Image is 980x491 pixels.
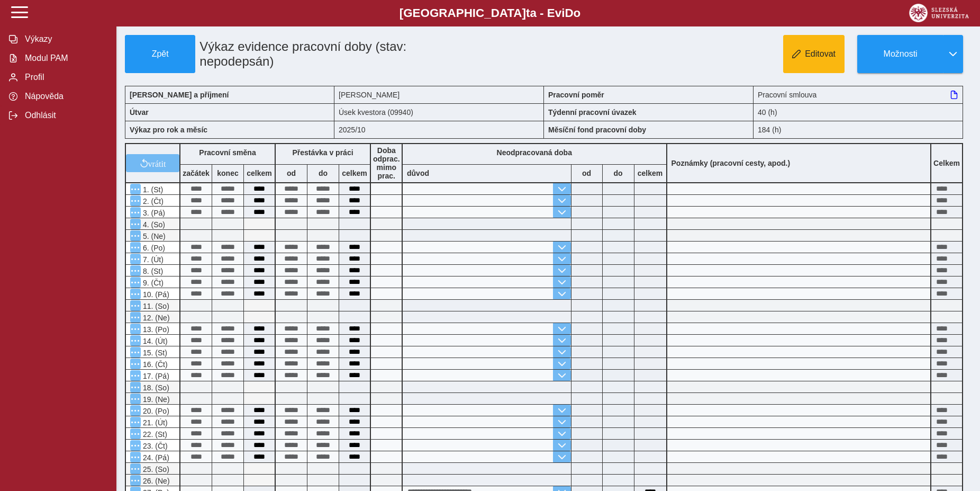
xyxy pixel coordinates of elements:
button: Zpět [125,35,195,73]
span: Profil [22,73,107,82]
b: do [307,169,339,177]
b: Přestávka v práci [292,148,353,157]
div: 2025/10 [334,121,544,139]
button: Menu [130,359,141,369]
button: Menu [130,265,141,276]
span: 26. (Ne) [141,477,170,485]
button: Menu [130,347,141,358]
span: 9. (Čt) [141,279,164,287]
span: Modul PAM [22,53,107,63]
h1: Výkaz evidence pracovní doby (stav: nepodepsán) [195,35,477,73]
span: 7. (Út) [141,255,164,264]
button: Menu [130,300,141,311]
button: Menu [130,312,141,323]
span: 18. (So) [141,383,169,392]
div: 184 (h) [754,121,963,139]
b: začátek [180,169,212,177]
button: Menu [130,324,141,334]
img: logo_web_su.png [909,4,969,22]
span: D [565,6,573,20]
b: Měsíční fond pracovní doby [548,126,646,134]
b: Poznámky (pracovní cesty, apod.) [667,159,795,167]
b: Týdenní pracovní úvazek [548,108,637,117]
b: Celkem [933,159,960,167]
b: [PERSON_NAME] a příjmení [130,91,229,99]
span: 5. (Ne) [141,232,166,240]
span: 3. (Pá) [141,209,165,217]
button: Menu [130,405,141,416]
span: t [526,6,530,20]
span: 16. (Čt) [141,360,168,369]
span: 11. (So) [141,302,169,310]
span: 13. (Po) [141,325,169,334]
b: Doba odprac. mimo prac. [373,146,400,180]
span: Zpět [130,49,190,59]
b: Pracovní poměr [548,91,604,99]
button: Menu [130,440,141,451]
button: Menu [130,230,141,241]
button: Možnosti [857,35,943,73]
button: Menu [130,475,141,486]
b: od [571,169,602,177]
b: od [276,169,307,177]
button: Menu [130,463,141,474]
b: Výkaz pro rok a měsíc [130,126,207,134]
b: důvod [407,169,429,177]
span: 21. (Út) [141,418,168,427]
span: 19. (Ne) [141,395,170,404]
span: Nápověda [22,92,107,101]
span: 17. (Pá) [141,372,169,380]
div: Úsek kvestora (09940) [334,103,544,121]
span: 14. (Út) [141,337,168,345]
span: o [574,6,581,20]
button: Menu [130,254,141,264]
button: Menu [130,417,141,427]
button: Menu [130,219,141,229]
span: 23. (Čt) [141,442,168,450]
div: [PERSON_NAME] [334,86,544,103]
span: 25. (So) [141,465,169,474]
button: Menu [130,195,141,206]
b: konec [212,169,243,177]
div: Pracovní smlouva [754,86,963,103]
span: 22. (St) [141,430,167,439]
button: Menu [130,184,141,194]
span: 2. (Čt) [141,197,164,206]
button: Menu [130,335,141,346]
b: do [603,169,634,177]
button: Menu [130,428,141,439]
span: Odhlásit [22,111,107,120]
button: Menu [130,289,141,299]
button: Menu [130,277,141,288]
button: vrátit [126,154,179,172]
b: Neodpracovaná doba [497,148,572,157]
button: Menu [130,394,141,404]
span: 1. (St) [141,185,163,194]
span: 4. (So) [141,220,165,229]
span: 10. (Pá) [141,290,169,299]
span: 6. (Po) [141,244,165,252]
span: Výkazy [22,34,107,44]
span: 20. (Po) [141,407,169,415]
button: Menu [130,382,141,392]
span: 15. (St) [141,349,167,357]
b: [GEOGRAPHIC_DATA] a - Evi [32,6,948,20]
span: 24. (Pá) [141,453,169,462]
button: Editovat [783,35,845,73]
button: Menu [130,370,141,381]
span: 12. (Ne) [141,314,170,322]
div: 40 (h) [754,103,963,121]
button: Menu [130,452,141,462]
button: Menu [130,242,141,253]
span: 8. (St) [141,267,163,275]
button: Menu [130,207,141,218]
span: Editovat [805,49,836,59]
b: celkem [339,169,370,177]
b: celkem [244,169,275,177]
b: Útvar [130,108,149,117]
b: Pracovní směna [199,148,256,157]
span: vrátit [148,159,166,167]
span: Možnosti [866,49,934,59]
b: celkem [634,169,666,177]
